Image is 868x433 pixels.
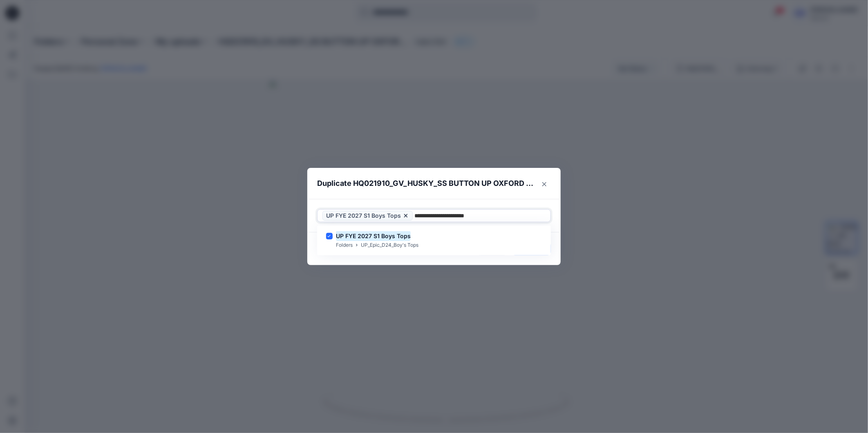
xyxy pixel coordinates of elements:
[326,211,401,221] span: UP FYE 2027 S1 Boys Tops
[336,241,353,250] p: Folders
[538,178,551,191] button: Close
[336,230,411,241] mark: UP FYE 2027 S1 Boys Tops
[317,178,535,189] p: Duplicate HQ021910_GV_HUSKY_SS BUTTON UP OXFORD SHIRT
[361,241,418,250] p: UP_Epic_D24_Boy's Tops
